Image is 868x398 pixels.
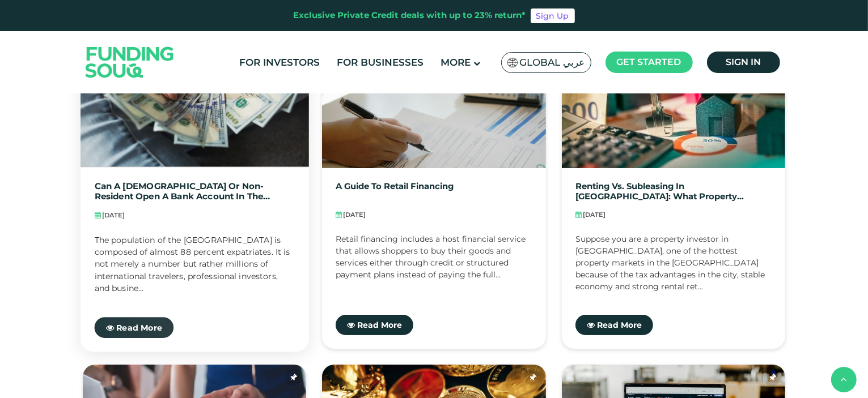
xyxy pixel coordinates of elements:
img: Renting vs. Subleasing in Dubai [562,38,786,168]
span: [DATE] [583,211,606,219]
a: For Investors [236,53,323,72]
a: Renting vs. Subleasing in [GEOGRAPHIC_DATA]: What Property Investors Need to Know [575,182,772,202]
a: For Businesses [334,53,426,72]
span: [DATE] [343,211,366,219]
img: Logo [74,33,185,91]
div: Retail financing includes a host financial service that allows shoppers to buy their goods and se... [336,233,532,290]
a: Sign Up [531,8,575,23]
a: Read More [575,315,653,335]
a: Read More [336,315,413,335]
a: Can a [DEMOGRAPHIC_DATA] or non-resident open a bank account in the [GEOGRAPHIC_DATA]? [94,181,295,202]
span: More [441,57,471,68]
div: Exclusive Private Credit deals with up to 23% return* [294,9,526,22]
span: Sign in [726,57,761,67]
img: What is retail financing? [322,38,546,168]
img: SA Flag [507,58,518,67]
div: Suppose you are a property investor in [GEOGRAPHIC_DATA], one of the hottest property markets in ... [575,233,772,290]
span: Read More [116,322,162,332]
span: [DATE] [101,211,125,219]
a: Sign in [707,52,780,73]
button: back [831,367,857,392]
div: The population of the [GEOGRAPHIC_DATA] is composed of almost 88 percent expatriates. It is not m... [94,234,295,292]
a: A guide to retail financing [336,182,454,202]
img: Can a foreigner or non-resident open a bank account in the UAE? [81,36,309,168]
a: Read More [94,317,173,338]
span: Read More [597,320,642,330]
span: Get started [617,57,681,67]
span: Read More [357,320,402,330]
span: Global عربي [520,56,585,69]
